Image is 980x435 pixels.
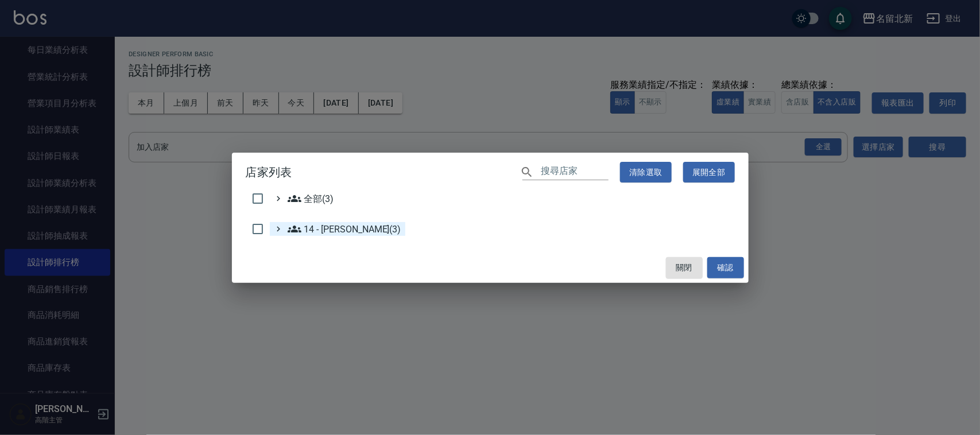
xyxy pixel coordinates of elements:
[620,162,672,183] button: 清除選取
[707,257,744,278] button: 確認
[232,153,749,192] h2: 店家列表
[288,192,334,205] span: 全部(3)
[683,162,735,183] button: 展開全部
[288,222,401,236] span: 14 - [PERSON_NAME](3)
[666,257,703,278] button: 關閉
[541,164,609,180] input: 搜尋店家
